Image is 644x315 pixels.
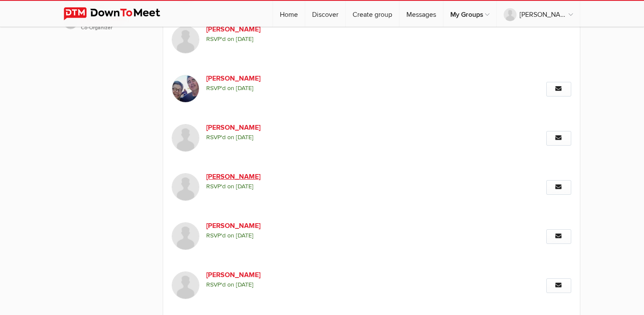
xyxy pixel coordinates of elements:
a: [PERSON_NAME] [206,221,353,231]
a: My Groups [443,1,496,27]
img: Eric Jordan [172,222,199,250]
img: Jim Goulding [172,75,199,103]
a: Messages [399,1,443,27]
a: Discover [305,1,345,27]
a: [PERSON_NAME] [206,24,353,34]
img: Mike Woods [172,124,199,152]
img: Scott R [172,173,199,201]
a: [PERSON_NAME] [497,1,580,27]
span: RSVP'd on [206,280,452,290]
span: RSVP'd on [206,133,452,142]
span: RSVP'd on [206,182,452,191]
i: [DATE] [236,134,254,141]
i: [DATE] [236,35,254,43]
span: RSVP'd on [206,231,452,240]
img: Tim Armstrong [172,271,199,299]
a: [PERSON_NAME] [206,73,353,84]
img: Joe Lewcock [172,26,199,53]
i: [DATE] [236,281,254,288]
a: [PERSON_NAME] [206,172,353,182]
a: [PERSON_NAME] [206,122,353,133]
a: [PERSON_NAME] [206,270,353,280]
i: Co-Organizer [81,24,150,32]
span: RSVP'd on [206,84,452,93]
span: RSVP'd on [206,34,452,44]
i: [DATE] [236,84,254,92]
i: [DATE] [236,232,254,239]
img: DownToMeet [64,7,173,20]
a: Home [273,1,305,27]
a: Create group [346,1,399,27]
i: [DATE] [236,183,254,190]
